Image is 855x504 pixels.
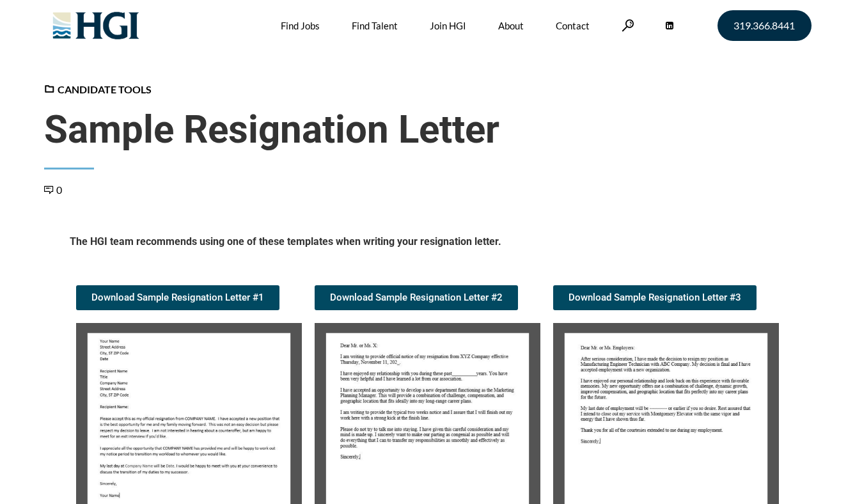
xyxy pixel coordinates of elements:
a: Download Sample Resignation Letter #1 [76,285,279,310]
a: Search [622,19,634,31]
span: Download Sample Resignation Letter #2 [330,293,503,303]
a: 319.366.8441 [718,10,812,41]
span: 319.366.8441 [733,20,795,31]
a: Download Sample Resignation Letter #2 [315,285,518,310]
a: Candidate Tools [44,83,152,95]
a: 0 [44,184,62,196]
span: Download Sample Resignation Letter #3 [569,293,741,303]
h5: The HGI team recommends using one of these templates when writing your resignation letter. [70,235,786,253]
span: Download Sample Resignation Letter #1 [91,293,264,303]
a: Download Sample Resignation Letter #3 [553,285,757,310]
span: Sample Resignation Letter [44,107,812,153]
